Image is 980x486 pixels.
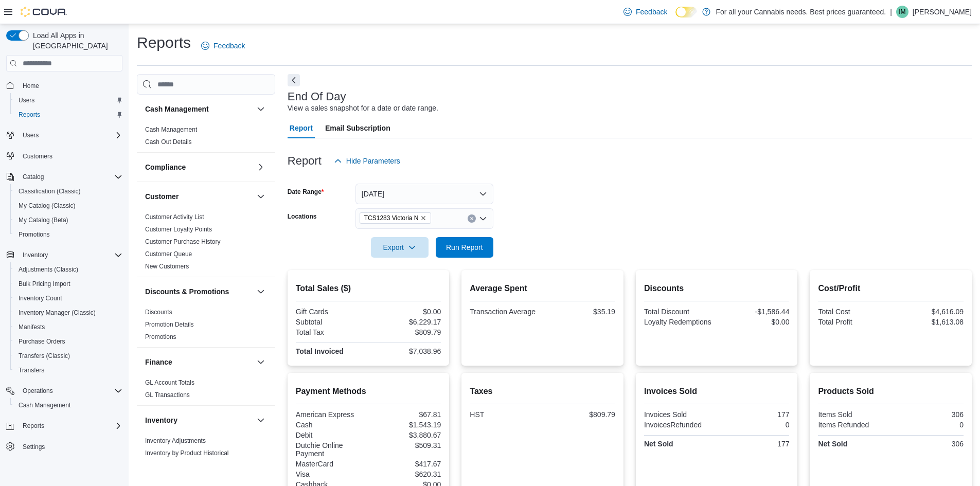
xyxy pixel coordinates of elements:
button: Clear input [468,214,476,223]
button: Discounts & Promotions [255,285,267,298]
button: Export [371,237,429,258]
h3: End Of Day [288,91,346,103]
span: Load All Apps in [GEOGRAPHIC_DATA] [29,30,122,51]
span: Inventory Manager (Classic) [14,307,122,319]
button: Adjustments (Classic) [10,262,127,277]
button: Users [2,128,127,142]
h2: Average Spent [470,282,615,295]
a: Transfers (Classic) [14,350,74,362]
span: My Catalog (Beta) [19,216,68,224]
div: $1,613.08 [893,318,964,326]
div: HST [470,410,540,419]
h2: Cost/Profit [818,282,964,295]
div: $620.31 [370,470,441,478]
span: Purchase Orders [14,335,122,348]
a: Cash Management [14,399,75,411]
button: Transfers (Classic) [10,349,127,363]
img: Cova [21,7,67,17]
a: GL Account Totals [145,379,194,386]
span: Inventory Manager (Classic) [19,309,96,317]
div: Finance [137,376,275,405]
div: $4,616.09 [893,308,964,316]
button: Manifests [10,320,127,334]
h3: Compliance [145,162,186,172]
div: $809.79 [370,328,441,336]
div: Total Discount [644,308,715,316]
div: 306 [893,440,964,448]
span: Customers [19,150,122,163]
div: $0.00 [370,308,441,316]
span: Manifests [14,321,122,333]
h2: Taxes [470,385,615,398]
h3: Cash Management [145,104,209,114]
span: Promotions [14,228,122,241]
div: Discounts & Promotions [137,306,275,347]
button: Run Report [436,237,493,258]
div: $509.31 [370,441,441,449]
span: Transfers [19,366,44,374]
a: My Catalog (Beta) [14,214,73,226]
button: Catalog [19,171,48,183]
span: Settings [23,443,45,451]
a: Users [14,94,39,106]
div: Cash Management [137,123,275,152]
button: My Catalog (Classic) [10,199,127,213]
h3: Inventory [145,415,177,425]
a: Customer Activity List [145,213,204,221]
span: Users [19,96,34,104]
input: Dark Mode [675,7,697,17]
span: Dark Mode [675,17,676,18]
p: [PERSON_NAME] [913,6,972,18]
div: View a sales snapshot for a date or date range. [288,103,438,114]
div: $0.00 [719,318,789,326]
span: Customers [23,152,52,160]
p: | [890,6,892,18]
span: Users [14,94,122,106]
button: Users [19,129,43,141]
div: Gift Cards [296,308,366,316]
span: Purchase Orders [19,337,65,346]
span: Customer Purchase History [145,238,221,246]
div: 0 [893,421,964,429]
span: Home [23,82,39,90]
span: Transfers [14,364,122,376]
span: Reports [19,111,40,119]
span: Report [290,118,313,138]
span: Bulk Pricing Import [14,278,122,290]
span: Customer Activity List [145,213,204,221]
button: Inventory Count [10,291,127,305]
a: GL Transactions [145,391,190,399]
h1: Reports [137,32,191,53]
span: IM [899,6,905,18]
span: Adjustments (Classic) [14,263,122,276]
span: Home [19,79,122,92]
div: Invoices Sold [644,410,715,419]
span: Transfers (Classic) [19,352,70,360]
div: 306 [893,410,964,419]
span: Reports [19,420,122,432]
button: Next [288,74,300,86]
button: Reports [19,420,48,432]
span: My Catalog (Beta) [14,214,122,226]
a: Purchase Orders [14,335,69,348]
span: Catalog [19,171,122,183]
span: Run Report [446,242,483,253]
div: Subtotal [296,318,366,326]
button: Inventory [2,248,127,262]
div: Items Sold [818,410,888,419]
span: Bulk Pricing Import [19,280,70,288]
div: $417.67 [370,460,441,468]
span: Users [19,129,122,141]
span: Feedback [213,41,245,51]
a: Reports [14,109,44,121]
button: Inventory [19,249,52,261]
a: Customer Purchase History [145,238,221,245]
button: Purchase Orders [10,334,127,349]
div: $67.81 [370,410,441,419]
span: Classification (Classic) [19,187,81,195]
a: Discounts [145,309,172,316]
button: Operations [19,385,57,397]
strong: Net Sold [818,440,847,448]
span: Inventory Adjustments [145,437,206,445]
a: Cash Out Details [145,138,192,146]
